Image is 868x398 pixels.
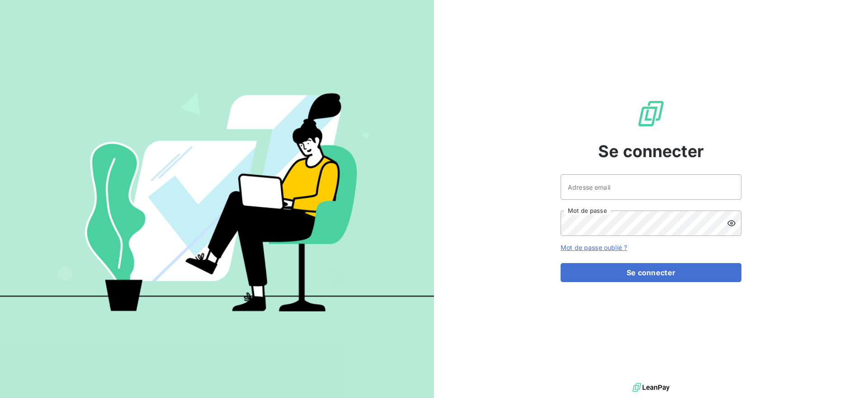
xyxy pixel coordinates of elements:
input: placeholder [561,174,741,200]
img: logo [632,381,670,394]
img: Logo LeanPay [637,99,665,128]
button: Se connecter [561,263,741,282]
a: Mot de passe oublié ? [561,244,627,251]
span: Se connecter [598,139,704,163]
